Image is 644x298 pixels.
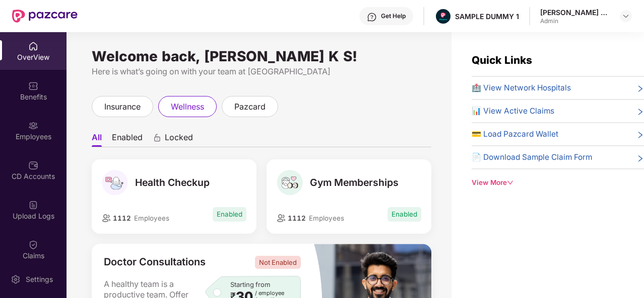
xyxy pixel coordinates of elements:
span: Employees [309,214,344,222]
div: Settings [23,274,56,284]
span: 💳 Load Pazcard Wallet [472,128,558,140]
span: Quick Links [472,54,532,66]
img: svg+xml;base64,PHN2ZyBpZD0iQ0RfQWNjb3VudHMiIGRhdGEtbmFtZT0iQ0QgQWNjb3VudHMiIHhtbG5zPSJodHRwOi8vd3... [28,160,38,170]
img: svg+xml;base64,PHN2ZyBpZD0iSGVscC0zMngzMiIgeG1sbnM9Imh0dHA6Ly93d3cudzMub3JnLzIwMDAvc3ZnIiB3aWR0aD... [367,12,377,22]
div: Welcome back, [PERSON_NAME] K S! [92,52,431,60]
span: wellness [171,101,204,113]
span: 📊 View Active Claims [472,105,554,117]
span: Gym Memberships [310,176,399,188]
span: Locked [165,132,193,147]
span: insurance [104,101,141,113]
span: 1112 [286,214,306,222]
img: employeeIcon [102,214,111,222]
div: SAMPLE DUMMY 1 [455,12,519,21]
span: down [507,179,513,186]
span: Doctor Consultations [104,256,206,269]
span: Enabled [213,207,246,222]
span: / employee [255,290,284,296]
span: Employees [134,214,169,222]
img: svg+xml;base64,PHN2ZyBpZD0iRHJvcGRvd24tMzJ4MzIiIHhtbG5zPSJodHRwOi8vd3d3LnczLm9yZy8yMDAwL3N2ZyIgd2... [622,12,630,20]
span: right [636,130,644,140]
span: right [636,107,644,117]
span: 📄 Download Sample Claim Form [472,151,592,163]
span: Starting from [230,280,270,288]
span: Enabled [388,207,421,222]
div: Get Help [381,12,406,20]
li: Enabled [112,132,143,147]
img: employeeIcon [277,214,286,222]
span: right [636,84,644,94]
li: All [92,132,102,147]
div: Here is what’s going on with your team at [GEOGRAPHIC_DATA] [92,65,431,78]
div: animation [153,133,162,142]
img: Health Checkup [102,170,127,195]
img: svg+xml;base64,PHN2ZyBpZD0iU2V0dGluZy0yMHgyMCIgeG1sbnM9Imh0dHA6Ly93d3cudzMub3JnLzIwMDAvc3ZnIiB3aW... [11,274,21,284]
span: 1112 [111,214,131,222]
span: 🏥 View Network Hospitals [472,82,571,94]
span: Not Enabled [255,256,301,269]
img: svg+xml;base64,PHN2ZyBpZD0iSG9tZSIgeG1sbnM9Imh0dHA6Ly93d3cudzMub3JnLzIwMDAvc3ZnIiB3aWR0aD0iMjAiIG... [28,41,38,51]
img: svg+xml;base64,PHN2ZyBpZD0iVXBsb2FkX0xvZ3MiIGRhdGEtbmFtZT0iVXBsb2FkIExvZ3MiIHhtbG5zPSJodHRwOi8vd3... [28,200,38,210]
div: Admin [540,17,611,25]
img: Pazcare_Alternative_logo-01-01.png [436,9,450,24]
img: svg+xml;base64,PHN2ZyBpZD0iQ2xhaW0iIHhtbG5zPSJodHRwOi8vd3d3LnczLm9yZy8yMDAwL3N2ZyIgd2lkdGg9IjIwIi... [28,240,38,250]
img: svg+xml;base64,PHN2ZyBpZD0iQmVuZWZpdHMiIHhtbG5zPSJodHRwOi8vd3d3LnczLm9yZy8yMDAwL3N2ZyIgd2lkdGg9Ij... [28,81,38,91]
div: View More [472,177,644,188]
img: New Pazcare Logo [12,10,78,23]
span: pazcard [234,101,266,113]
img: svg+xml;base64,PHN2ZyBpZD0iRW1wbG95ZWVzIiB4bWxucz0iaHR0cDovL3d3dy53My5vcmcvMjAwMC9zdmciIHdpZHRoPS... [28,121,38,131]
div: [PERSON_NAME] K S [540,8,611,17]
span: right [636,153,644,163]
img: Gym Memberships [277,170,302,195]
span: Health Checkup [135,176,210,188]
